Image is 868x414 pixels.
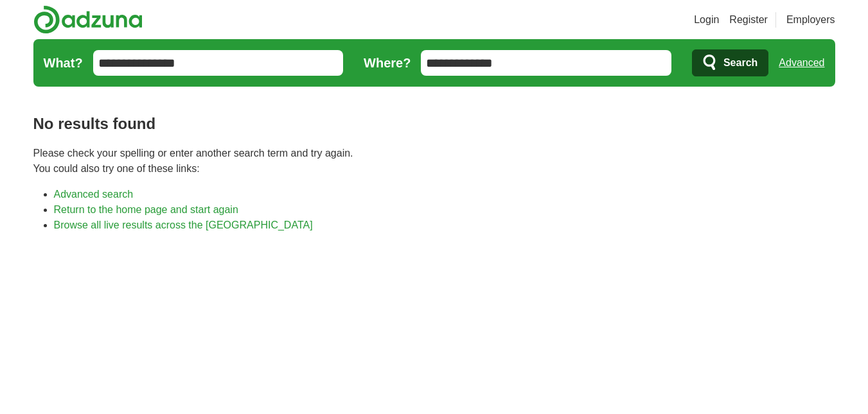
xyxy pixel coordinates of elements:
[54,189,134,200] a: Advanced search
[786,12,835,28] a: Employers
[779,50,824,76] a: Advanced
[33,5,143,34] img: Adzuna logo
[694,12,719,28] a: Login
[33,112,835,135] h1: No results found
[44,53,83,73] label: What?
[54,220,313,230] a: Browse all live results across the [GEOGRAPHIC_DATA]
[729,12,768,28] a: Register
[723,50,757,76] span: Search
[54,204,238,215] a: Return to the home page and start again
[364,53,411,73] label: Where?
[692,49,768,76] button: Search
[33,146,835,177] p: Please check your spelling or enter another search term and try again. You could also try one of ...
